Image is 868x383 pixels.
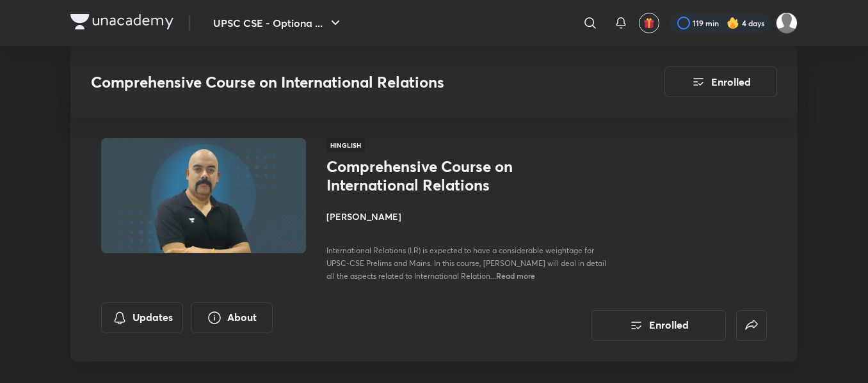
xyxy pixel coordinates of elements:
[91,73,592,91] h3: Comprehensive Course on International Relations
[70,14,173,33] a: Company Logo
[736,310,767,341] button: false
[727,17,739,29] img: streak
[101,302,183,333] button: Updates
[205,10,351,36] button: UPSC CSE - Optiona ...
[664,66,777,97] button: Enrolled
[639,13,659,33] button: avatar
[326,157,536,194] h1: Comprehensive Course on International Relations
[326,246,606,281] span: International Relations (I.R) is expected to have a considerable weightage for UPSC-CSE Prelims a...
[99,137,308,254] img: Thumbnail
[643,17,655,29] img: avatar
[326,138,365,152] span: Hinglish
[776,12,798,34] img: Gayatri L
[326,210,613,223] h4: [PERSON_NAME]
[591,310,726,341] button: Enrolled
[496,270,535,281] span: Read more
[191,302,273,333] button: About
[70,14,173,29] img: Company Logo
